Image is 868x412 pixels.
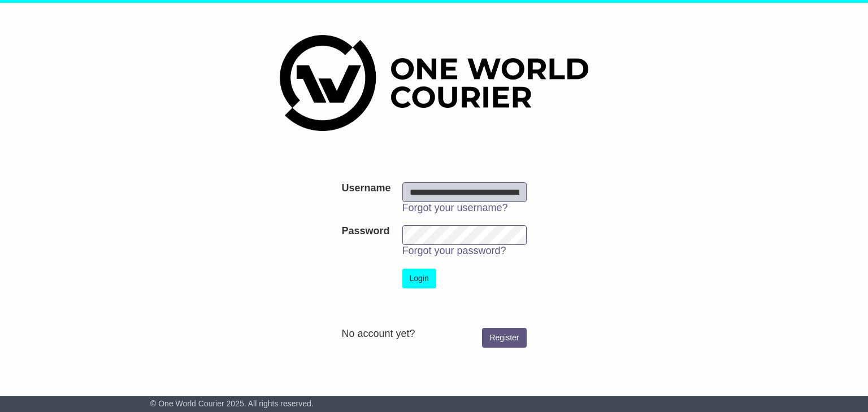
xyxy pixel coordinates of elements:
[280,35,588,131] img: One World
[150,399,314,408] span: © One World Courier 2025. All rights reserved.
[402,269,436,288] button: Login
[341,328,526,340] div: No account yet?
[341,225,389,238] label: Password
[482,328,526,348] a: Register
[341,182,390,195] label: Username
[402,245,506,256] a: Forgot your password?
[402,202,508,213] a: Forgot your username?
